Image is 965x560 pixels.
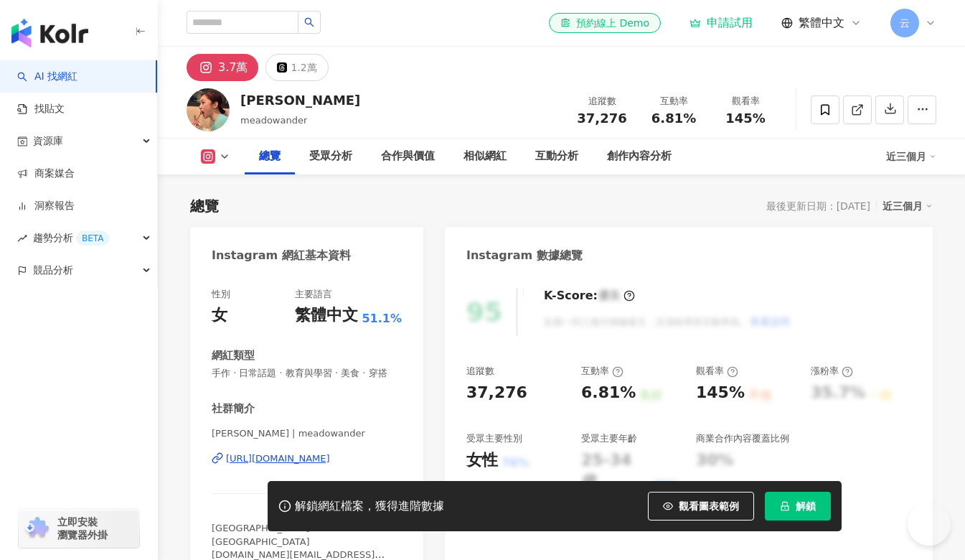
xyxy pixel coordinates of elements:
[718,94,773,108] div: 觀看率
[886,145,936,168] div: 近三個月
[381,148,435,165] div: 合作與價值
[799,15,844,31] span: 繁體中文
[466,248,583,263] div: Instagram 數據總覽
[17,70,77,84] a: searchAI 找網紅
[295,288,332,301] div: 主要語言
[466,365,494,378] div: 追蹤數
[17,233,27,243] span: rise
[696,365,738,378] div: 觀看率
[725,111,766,126] span: 145%
[17,199,75,213] a: 洞察報告
[17,167,75,181] a: 商案媒合
[212,348,255,363] div: 網紅類型
[212,248,351,263] div: Instagram 網紅基本資料
[696,382,745,404] div: 145%
[466,449,498,472] div: 女性
[560,16,649,30] div: 預約線上 Demo
[57,515,108,541] span: 立即安裝 瀏覽器外掛
[187,88,230,131] img: KOL Avatar
[765,492,831,521] button: 解鎖
[240,91,360,109] div: [PERSON_NAME]
[295,499,444,514] div: 解鎖網紅檔案，獲得進階數據
[466,382,527,404] div: 37,276
[689,16,753,30] a: 申請試用
[23,517,51,540] img: chrome extension
[76,231,109,246] div: BETA
[11,19,88,47] img: logo
[291,57,316,78] div: 1.2萬
[466,432,522,445] div: 受眾主要性別
[581,365,623,378] div: 互動率
[463,148,507,165] div: 相似網紅
[190,196,219,216] div: 總覽
[212,304,227,327] div: 女
[218,57,248,78] div: 3.7萬
[212,401,255,416] div: 社群簡介
[648,492,754,521] button: 觀看圖表範例
[535,148,578,165] div: 互動分析
[212,288,230,301] div: 性別
[581,432,637,445] div: 受眾主要年齡
[646,94,701,108] div: 互動率
[226,452,330,465] div: [URL][DOMAIN_NAME]
[33,254,73,286] span: 競品分析
[696,432,789,445] div: 商業合作內容覆蓋比例
[780,501,790,511] span: lock
[766,200,870,212] div: 最後更新日期：[DATE]
[212,452,402,465] a: [URL][DOMAIN_NAME]
[240,115,307,126] span: meadowander
[17,102,65,116] a: 找貼文
[607,148,672,165] div: 創作內容分析
[651,111,696,126] span: 6.81%
[679,500,739,512] span: 觀看圖表範例
[295,304,358,327] div: 繁體中文
[33,125,63,157] span: 資源庫
[575,94,629,108] div: 追蹤數
[19,509,139,548] a: chrome extension立即安裝 瀏覽器外掛
[581,382,636,404] div: 6.81%
[212,367,402,380] span: 手作 · 日常話題 · 教育與學習 · 美食 · 穿搭
[309,148,352,165] div: 受眾分析
[900,15,910,31] span: 云
[796,500,816,512] span: 解鎖
[882,197,933,215] div: 近三個月
[304,17,314,27] span: search
[265,54,328,81] button: 1.2萬
[212,427,402,440] span: [PERSON_NAME] | meadowander
[33,222,109,254] span: 趨勢分析
[811,365,853,378] div: 漲粉率
[362,311,402,327] span: 51.1%
[577,111,626,126] span: 37,276
[187,54,258,81] button: 3.7萬
[549,13,661,33] a: 預約線上 Demo
[259,148,281,165] div: 總覽
[544,288,635,304] div: K-Score :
